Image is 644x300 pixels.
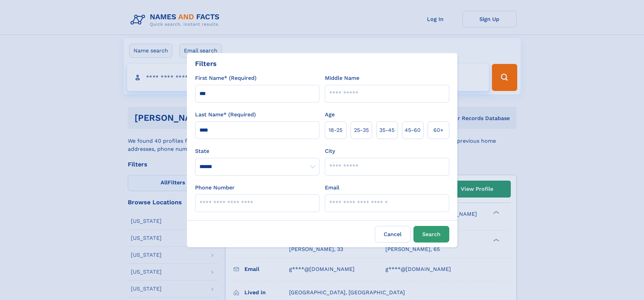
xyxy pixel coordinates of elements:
label: Email [325,184,339,192]
label: Phone Number [195,184,235,192]
button: Search [413,226,449,243]
label: Middle Name [325,74,359,82]
label: Last Name* (Required) [195,111,256,119]
label: First Name* (Required) [195,74,257,82]
span: 18‑25 [329,126,342,134]
span: 35‑45 [379,126,395,134]
label: Cancel [375,226,411,243]
div: Filters [195,59,217,69]
span: 45‑60 [405,126,421,134]
label: City [325,147,335,155]
span: 60+ [433,126,444,134]
label: State [195,147,319,155]
span: 25‑35 [354,126,369,134]
label: Age [325,111,335,119]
